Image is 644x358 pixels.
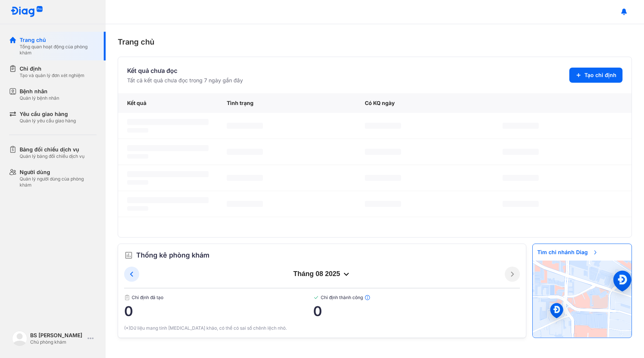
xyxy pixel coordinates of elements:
span: ‌ [227,175,263,181]
div: Tất cả kết quả chưa đọc trong 7 ngày gần đây [127,77,243,84]
img: logo [12,331,27,346]
span: ‌ [365,175,401,181]
span: ‌ [365,123,401,129]
span: ‌ [503,123,539,129]
span: ‌ [127,119,209,125]
div: Có KQ ngày [356,93,494,113]
div: Người dùng [20,168,97,176]
div: Quản lý bảng đối chiếu dịch vụ [20,153,85,159]
span: Tạo chỉ định [584,71,616,79]
span: ‌ [227,123,263,129]
img: order.5a6da16c.svg [124,251,133,260]
button: Tạo chỉ định [569,68,622,83]
div: Chủ phòng khám [30,339,85,345]
span: ‌ [503,149,539,155]
img: info.7e716105.svg [364,295,370,301]
span: ‌ [503,175,539,181]
span: ‌ [127,206,148,211]
div: Tạo và quản lý đơn xét nghiệm [20,73,85,79]
span: ‌ [127,171,209,177]
img: checked-green.01cc79e0.svg [313,295,319,301]
div: Quản lý yêu cầu giao hàng [20,118,76,124]
span: ‌ [365,201,401,207]
span: Chỉ định đã tạo [124,295,313,301]
div: Chỉ định [20,65,85,73]
span: 0 [124,304,313,319]
div: Kết quả chưa đọc [127,66,243,75]
div: Tình trạng [218,93,356,113]
div: Trang chủ [118,36,632,48]
div: Kết quả [118,93,218,113]
span: Chỉ định thành công [313,295,520,301]
div: Tổng quan hoạt động của phòng khám [20,44,97,56]
img: document.50c4cfd0.svg [124,295,130,301]
span: ‌ [503,201,539,207]
div: Quản lý người dùng của phòng khám [20,176,97,188]
div: Yêu cầu giao hàng [20,110,76,118]
div: Bảng đối chiếu dịch vụ [20,146,85,153]
span: ‌ [127,128,148,133]
span: ‌ [127,197,209,203]
img: logo [11,6,43,18]
span: ‌ [127,180,148,185]
span: ‌ [127,145,209,151]
span: ‌ [365,149,401,155]
div: Quản lý bệnh nhân [20,95,59,101]
span: Thống kê phòng khám [136,250,209,261]
div: (*)Dữ liệu mang tính [MEDICAL_DATA] khảo, có thể có sai số chênh lệch nhỏ. [124,325,520,332]
div: tháng 08 2025 [139,270,505,279]
span: ‌ [227,149,263,155]
div: BS [PERSON_NAME] [30,332,85,339]
span: 0 [313,304,520,319]
span: ‌ [127,154,148,159]
span: Tìm chi nhánh Diag [533,244,603,261]
span: ‌ [227,201,263,207]
div: Trang chủ [20,36,97,44]
div: Bệnh nhân [20,88,59,95]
